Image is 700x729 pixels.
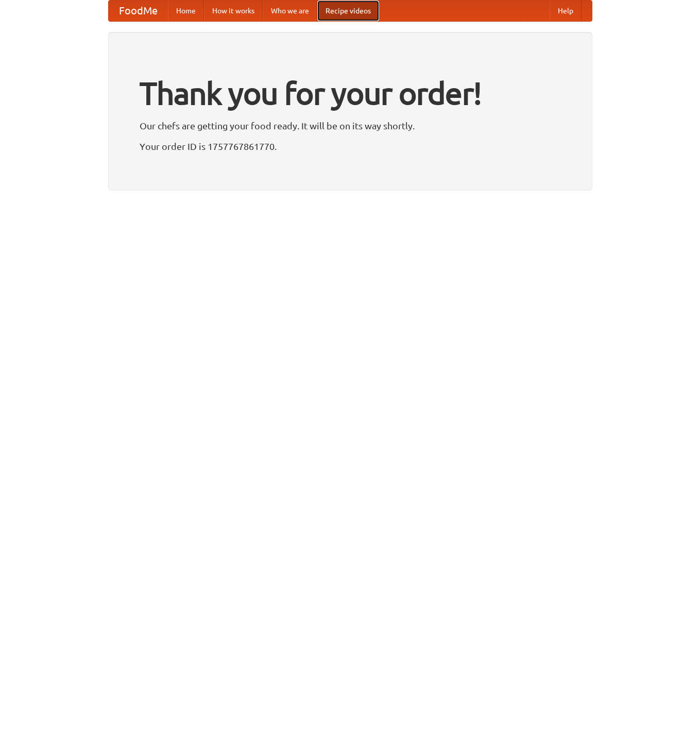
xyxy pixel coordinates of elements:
[317,1,379,21] a: Recipe videos
[168,1,204,21] a: Home
[140,118,561,133] p: Our chefs are getting your food ready. It will be on its way shortly.
[550,1,582,21] a: Help
[263,1,317,21] a: Who we are
[140,69,561,118] h1: Thank you for your order!
[140,139,561,154] p: Your order ID is 1757767861770.
[109,1,168,21] a: FoodMe
[204,1,263,21] a: How it works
